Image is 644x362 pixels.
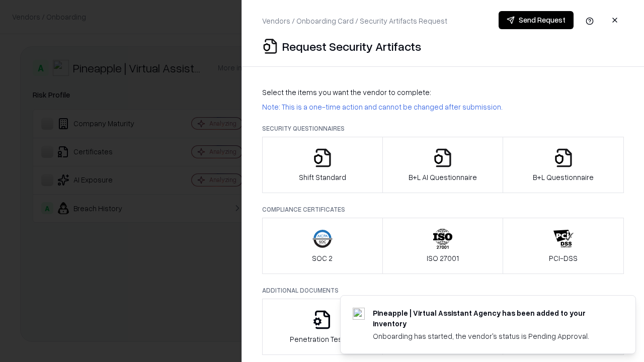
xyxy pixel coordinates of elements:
[499,11,574,29] button: Send Request
[262,124,624,133] p: Security Questionnaires
[262,299,383,355] button: Penetration Testing
[262,137,383,193] button: Shift Standard
[373,308,611,329] div: Pineapple | Virtual Assistant Agency has been added to your inventory
[312,253,333,263] p: SOC 2
[262,205,624,214] p: Compliance Certificates
[427,253,459,263] p: ISO 27001
[373,331,611,341] div: Onboarding has started, the vendor's status is Pending Approval.
[353,308,365,320] img: trypineapple.com
[533,172,594,183] p: B+L Questionnaire
[262,102,624,112] p: Note: This is a one-time action and cannot be changed after submission.
[409,172,477,183] p: B+L AI Questionnaire
[282,38,421,54] p: Request Security Artifacts
[503,137,624,193] button: B+L Questionnaire
[262,87,624,98] p: Select the items you want the vendor to complete:
[262,218,383,274] button: SOC 2
[382,137,504,193] button: B+L AI Questionnaire
[262,286,624,295] p: Additional Documents
[299,172,346,183] p: Shift Standard
[503,218,624,274] button: PCI-DSS
[290,334,355,344] p: Penetration Testing
[382,218,504,274] button: ISO 27001
[262,16,447,26] p: Vendors / Onboarding Card / Security Artifacts Request
[549,253,578,263] p: PCI-DSS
